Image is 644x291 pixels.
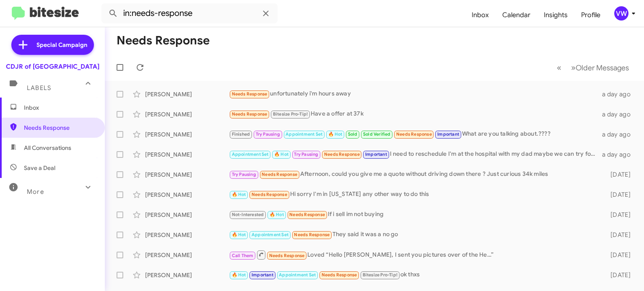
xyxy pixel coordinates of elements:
[232,91,267,97] span: Needs Response
[229,230,600,239] div: They said it was a no go
[232,253,254,258] span: Call Them
[396,131,432,137] span: Needs Response
[614,6,628,21] div: vw
[229,270,600,280] div: ok thxs
[270,212,284,217] span: 🔥 Hot
[145,90,229,98] div: [PERSON_NAME]
[229,250,600,260] div: Loved “Hello [PERSON_NAME], I sent you pictures over of the He…”
[552,59,566,76] button: Previous
[232,272,246,278] span: 🔥 Hot
[324,152,360,157] span: Needs Response
[600,110,637,118] div: a day ago
[279,272,316,278] span: Appointment Set
[322,272,357,278] span: Needs Response
[600,271,637,279] div: [DATE]
[232,111,267,117] span: Needs Response
[145,191,229,199] div: [PERSON_NAME]
[145,271,229,279] div: [PERSON_NAME]
[145,130,229,139] div: [PERSON_NAME]
[437,131,459,137] span: Important
[289,212,325,217] span: Needs Response
[328,131,343,137] span: 🔥 Hot
[232,152,269,157] span: Appointment Set
[571,62,576,73] span: »
[229,129,600,139] div: What are you talking about.????
[294,152,318,157] span: Try Pausing
[600,150,637,159] div: a day ago
[552,59,634,76] nav: Page navigation example
[294,232,330,237] span: Needs Response
[36,41,87,49] span: Special Campaign
[348,131,358,137] span: Sold
[600,251,637,259] div: [DATE]
[101,3,278,23] input: Search
[273,111,308,117] span: Bitesize Pro-Tip!
[365,152,387,157] span: Important
[574,3,607,27] a: Profile
[229,170,600,179] div: Afternoon, could you give me a quote without driving down there ? Just curious 34k miles
[24,164,55,172] span: Save a Deal
[600,90,637,98] div: a day ago
[229,89,600,99] div: unfortunately i'm hours away
[145,150,229,159] div: [PERSON_NAME]
[117,34,210,47] h1: Needs Response
[262,172,297,177] span: Needs Response
[274,152,288,157] span: 🔥 Hot
[27,188,44,196] span: More
[252,232,288,237] span: Appointment Set
[229,210,600,219] div: If i sell im not buying
[145,211,229,219] div: [PERSON_NAME]
[6,62,99,71] div: CDJR of [GEOGRAPHIC_DATA]
[232,192,246,197] span: 🔥 Hot
[11,35,94,55] a: Special Campaign
[24,144,71,152] span: All Conversations
[232,212,264,217] span: Not-Interested
[229,149,600,159] div: I need to reschedule I'm at the hospital with my dad maybe we can try for next week
[145,231,229,239] div: [PERSON_NAME]
[600,170,637,179] div: [DATE]
[600,231,637,239] div: [DATE]
[363,131,391,137] span: Sold Verified
[363,272,397,278] span: Bitesize Pro-Tip!
[145,251,229,259] div: [PERSON_NAME]
[252,192,287,197] span: Needs Response
[229,190,600,199] div: Hi sorry I'm in [US_STATE] any other way to do this
[286,131,322,137] span: Appointment Set
[600,211,637,219] div: [DATE]
[600,130,637,139] div: a day ago
[537,3,574,27] a: Insights
[252,272,273,278] span: Important
[557,62,561,73] span: «
[229,109,600,119] div: Have a offer at 37k
[269,253,305,258] span: Needs Response
[496,3,537,27] a: Calendar
[27,84,51,92] span: Labels
[576,63,629,72] span: Older Messages
[256,131,280,137] span: Try Pausing
[600,191,637,199] div: [DATE]
[145,170,229,179] div: [PERSON_NAME]
[232,131,250,137] span: Finished
[24,103,95,112] span: Inbox
[566,59,634,76] button: Next
[232,172,256,177] span: Try Pausing
[607,6,635,21] button: vw
[24,124,95,132] span: Needs Response
[465,3,496,27] a: Inbox
[232,232,246,237] span: 🔥 Hot
[145,110,229,118] div: [PERSON_NAME]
